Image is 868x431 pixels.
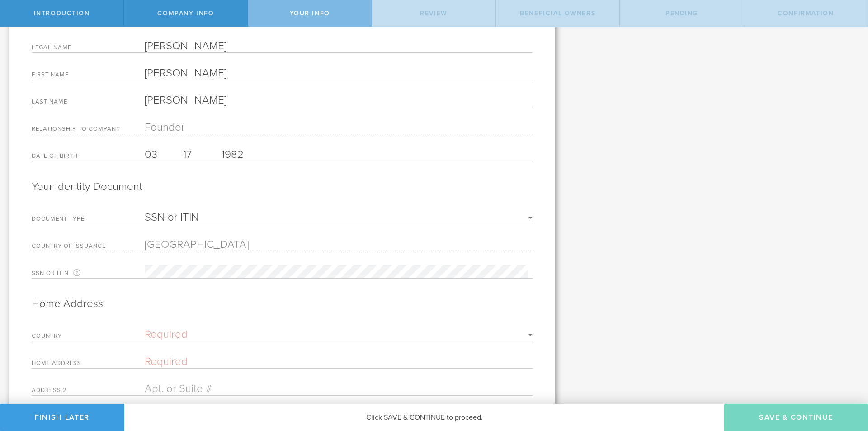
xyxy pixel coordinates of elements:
label: Home Address [32,360,145,368]
input: Required [145,94,533,107]
input: Apt. or Suite # [145,382,533,395]
label: First Name [32,72,145,80]
span: Company Info [157,9,214,17]
input: Required [145,39,533,52]
iframe: Chat Widget [823,360,868,404]
span: Review [420,9,448,17]
div: Click SAVE & CONTINUE to proceed. [124,404,724,431]
span: Introduction [34,9,90,17]
span: Beneficial Owners [520,9,595,17]
label: Country [32,333,145,341]
input: Required [145,66,533,80]
input: YYYY [222,148,298,161]
button: Save & Continue [724,404,868,431]
input: MM [145,148,183,161]
label: Legal Name [32,45,145,52]
input: Required [145,355,533,368]
label: Country of Issuance [32,243,145,251]
label: Relationship to Company [32,126,145,134]
span: Your Info [290,9,330,17]
label: Date of birth [32,153,145,161]
label: SSN or ITIN [32,269,145,278]
span: Confirmation [778,9,834,17]
label: Address 2 [32,388,145,395]
h2: Home Address [32,297,533,311]
input: DD [183,148,222,161]
label: Document Type [32,216,145,224]
label: Last Name [32,99,145,107]
span: Pending [665,9,698,17]
h2: Your Identity Document [32,180,533,194]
